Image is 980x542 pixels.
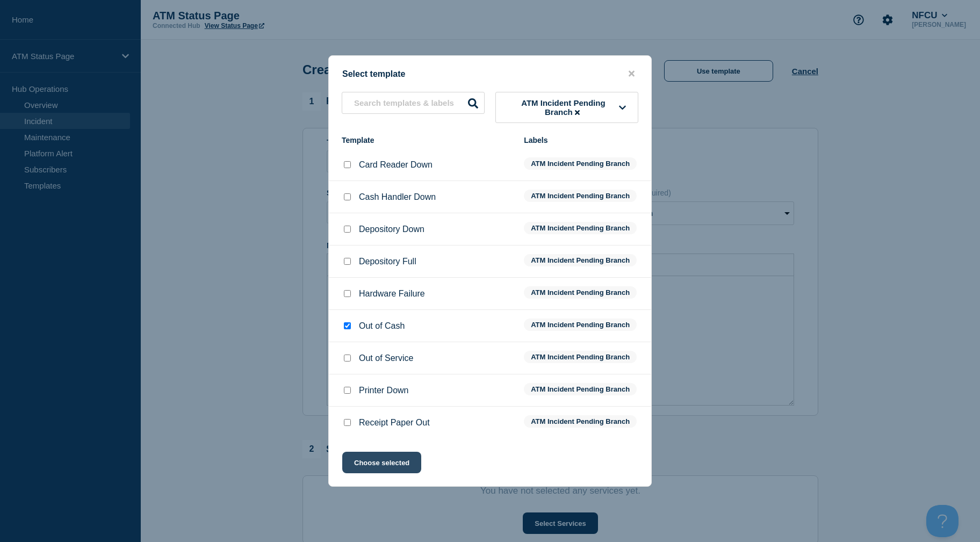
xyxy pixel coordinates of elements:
input: Search templates & labels [342,92,485,114]
button: Choose selected [342,452,421,473]
p: Receipt Paper Out [359,418,430,428]
input: Hardware Failure checkbox [344,290,351,297]
input: Receipt Paper Out checkbox [344,419,351,426]
span: ATM Incident Pending Branch [524,222,637,234]
button: close button [625,69,638,79]
p: Depository Full [359,257,416,266]
span: ATM Incident Pending Branch [524,351,637,363]
span: ATM Incident Pending Branch [508,98,619,117]
span: ATM Incident Pending Branch [524,415,637,428]
p: Card Reader Down [359,160,433,170]
p: Out of Cash [359,321,405,331]
span: ATM Incident Pending Branch [524,383,637,395]
span: ATM Incident Pending Branch [524,190,637,202]
input: Card Reader Down checkbox [344,161,351,168]
p: Cash Handler Down [359,192,436,202]
p: Printer Down [359,386,408,395]
div: Template [342,136,513,144]
div: Labels [524,136,638,144]
input: Out of Cash checkbox [344,322,351,329]
p: Hardware Failure [359,289,425,299]
input: Depository Full checkbox [344,258,351,265]
span: ATM Incident Pending Branch [524,319,637,331]
span: ATM Incident Pending Branch [524,254,637,266]
input: Depository Down checkbox [344,226,351,233]
p: Out of Service [359,353,413,363]
input: Cash Handler Down checkbox [344,193,351,200]
span: ATM Incident Pending Branch [524,157,637,170]
input: Out of Service checkbox [344,355,351,362]
input: Printer Down checkbox [344,387,351,394]
span: ATM Incident Pending Branch [524,286,637,299]
div: Select template [329,69,651,79]
p: Depository Down [359,225,424,234]
button: ATM Incident Pending Branch [495,92,638,123]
